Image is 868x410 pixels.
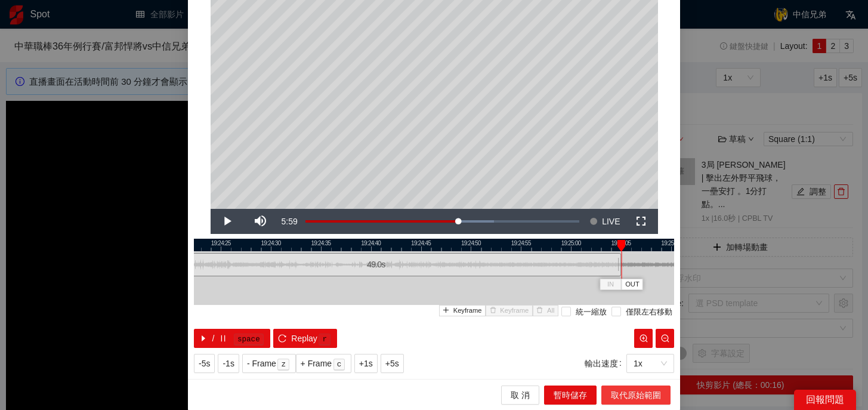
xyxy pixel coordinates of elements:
span: -5s [199,357,210,370]
button: +1s [354,354,378,373]
span: 取 消 [511,389,530,402]
span: pause [219,334,227,344]
span: 1x [634,354,667,372]
span: 僅限左右移動 [621,307,677,319]
button: deleteAll [533,305,558,316]
button: zoom-out [656,329,674,348]
button: +5s [381,354,404,373]
kbd: z [277,359,289,371]
span: 5:59 [282,217,298,226]
button: Seek to live, currently behind live [585,209,624,234]
span: +1s [359,357,373,370]
span: Replay [291,332,317,345]
kbd: r [319,334,330,346]
button: IN [600,279,622,290]
button: zoom-in [634,329,653,348]
span: 暫時儲存 [554,389,587,402]
span: +5s [385,357,399,370]
kbd: c [333,359,345,371]
div: Progress Bar [305,220,580,223]
button: Mute [244,209,277,234]
button: 暫時儲存 [544,386,597,405]
span: Keyframe [453,306,482,316]
button: plusKeyframe [439,305,486,316]
span: + Frame [301,357,332,370]
button: -5s [194,354,215,373]
span: LIVE [602,209,620,234]
button: Fullscreen [625,209,658,234]
span: 統一縮放 [571,307,611,319]
button: reloadReplayr [273,329,337,348]
div: 49.0 s [131,253,621,276]
span: zoom-out [661,334,669,344]
button: deleteKeyframe [486,305,533,316]
div: 回報問題 [794,390,856,410]
button: 取 消 [501,386,539,405]
button: -1s [218,354,239,373]
span: -1s [223,357,234,370]
span: zoom-in [640,334,648,344]
span: reload [278,334,286,344]
span: / [212,332,215,345]
span: caret-right [199,334,208,344]
button: 取代原始範圍 [601,386,671,405]
span: - Frame [247,357,276,370]
span: 取代原始範圍 [611,389,661,402]
kbd: space [234,334,264,346]
span: plus [443,307,449,315]
button: caret-right/pausespace [194,329,270,348]
button: OUT [622,279,643,290]
span: OUT [625,279,640,290]
button: - Framez [242,354,296,373]
label: 輸出速度 [585,354,626,373]
button: Play [211,209,244,234]
button: + Framec [296,354,351,373]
